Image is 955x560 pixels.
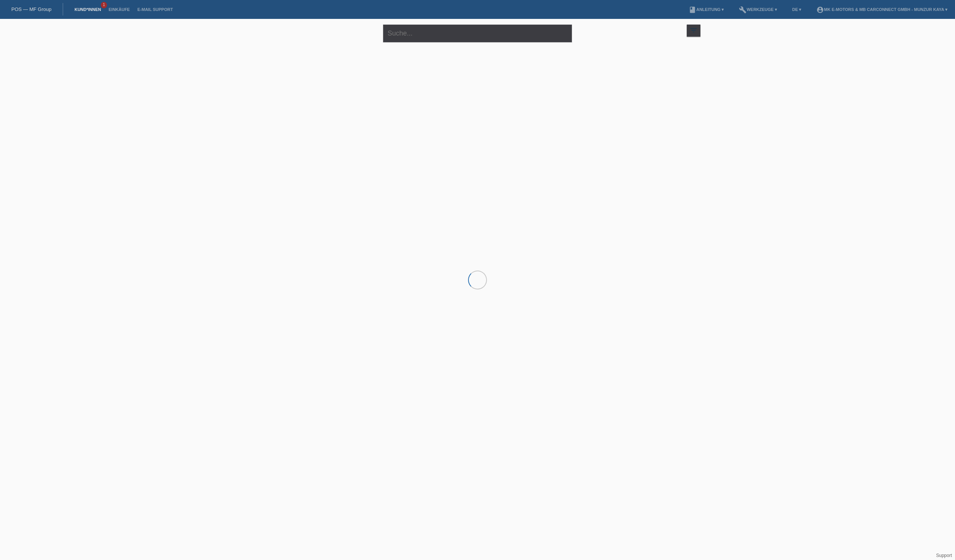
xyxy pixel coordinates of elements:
[936,553,952,558] a: Support
[134,7,177,12] a: E-Mail Support
[735,7,781,12] a: buildWerkzeuge ▾
[689,26,698,34] i: filter_list
[105,7,133,12] a: Einkäufe
[383,25,572,42] input: Suche...
[11,6,51,12] a: POS — MF Group
[689,6,696,14] i: book
[101,2,107,8] span: 1
[816,6,824,14] i: account_circle
[685,7,728,12] a: bookAnleitung ▾
[71,7,105,12] a: Kund*innen
[813,7,951,12] a: account_circleMK E-MOTORS & MB CarConnect GmbH - Munzur Kaya ▾
[788,7,805,12] a: DE ▾
[739,6,746,14] i: build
